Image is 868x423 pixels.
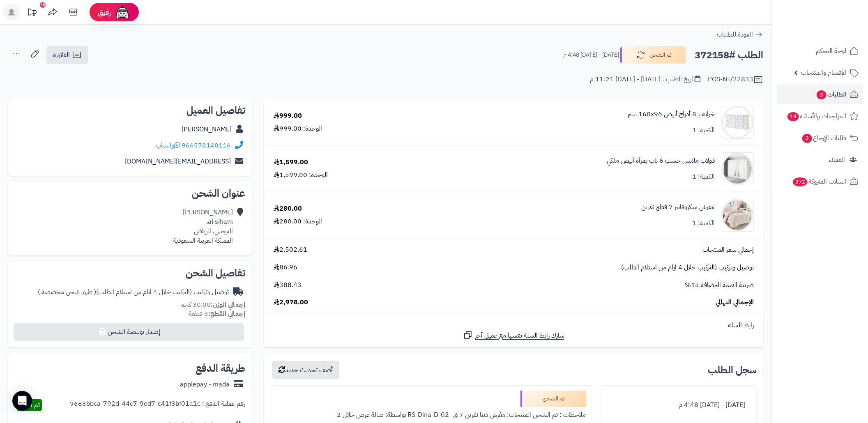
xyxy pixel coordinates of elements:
[38,287,229,297] div: توصيل وتركيب (التركيب خلال 4 ايام من استلام الطلب)
[787,110,846,122] span: المراجعات والأسئلة
[70,399,245,411] div: رقم عملية الدفع : 9683bbca-792d-44c7-9ed7-c41f3bf01a1c
[274,124,322,133] div: الوحدة: 999.00
[180,300,245,310] small: 30.00 كجم
[274,245,307,255] span: 2,502.61
[793,177,808,187] span: 372
[777,85,863,104] a: الطلبات3
[777,172,863,191] a: السلات المتروكة372
[717,30,763,39] a: العودة للطلبات
[267,321,760,330] div: رابط السلة
[708,75,763,85] div: POS-NT/22833
[621,263,754,272] span: توصيل وتركيب (التركيب خلال 4 ايام من استلام الطلب)
[702,245,754,255] span: إجمالي سعر المنتجات
[692,172,715,182] div: الكمية: 1
[802,134,813,143] span: 2
[208,309,245,319] strong: إجمالي القطع:
[98,7,111,17] span: رفيق
[695,47,763,64] h2: الطلب #372158
[801,67,846,78] span: الأقسام والمنتجات
[46,46,88,64] a: الفاتورة
[38,287,96,297] span: ( طرق شحن مخصصة )
[708,365,757,375] h3: سجل الطلب
[777,150,863,170] a: العملاء
[692,126,715,135] div: الكمية: 1
[721,152,753,185] img: 1733065410-1-90x90.jpg
[173,208,233,245] div: [PERSON_NAME] al siham، النرجس، الرياض المملكة العربية السعودية
[812,19,860,36] img: logo-2.png
[114,4,131,21] img: ai-face.png
[15,268,245,278] h2: تفاصيل الشحن
[276,407,586,423] div: ملاحظات : تم الشحن المنتجات: مفرش دينا نفرين 7 ق -RS-Dina-D-02 بواسطة: صالة عرض حائل 2
[211,300,245,310] strong: إجمالي الوزن:
[182,140,231,150] a: 966578140116
[274,170,328,180] div: الوحدة: 1,599.00
[816,89,846,100] span: الطلبات
[829,154,845,166] span: العملاء
[196,363,245,373] h2: طريقة الدفع
[274,204,302,214] div: 280.00
[272,361,339,379] button: أضف تحديث جديد
[563,51,619,59] small: [DATE] - [DATE] 4:48 م
[816,45,846,57] span: لوحة التحكم
[274,263,297,272] span: 86.96
[15,106,245,115] h2: تفاصيل العميل
[787,112,799,122] span: 14
[685,280,754,290] span: ضريبة القيمة المضافة 15%
[641,202,715,212] a: مفرش ميكروفايبر 7 قطع نفرين
[520,391,586,407] div: تم الشحن
[182,124,232,134] a: [PERSON_NAME]
[721,199,753,232] img: 1752387372-1-90x90.jpg
[274,280,302,290] span: 388.43
[125,156,231,166] a: [EMAIL_ADDRESS][DOMAIN_NAME]
[692,218,715,228] div: الكمية: 1
[792,176,846,187] span: السلات المتروكة
[463,330,564,340] a: شارك رابط السلة نفسها مع عميل آخر
[12,391,32,411] div: Open Intercom Messenger
[274,217,322,226] div: الوحدة: 280.00
[606,397,751,413] div: [DATE] - [DATE] 4:48 م
[22,4,42,23] a: تحديثات المنصة
[274,158,308,167] div: 1,599.00
[817,90,827,100] span: 3
[620,46,686,64] button: تم الشحن
[628,110,715,119] a: خزانة بـ 8 أدراج أبيض ‎160x96 سم‏
[14,323,244,341] button: إصدار بوليصة الشحن
[180,380,230,389] div: applepay - mada
[777,128,863,148] a: طلبات الإرجاع2
[717,30,753,39] span: العودة للطلبات
[53,50,70,60] span: الفاتورة
[156,140,180,150] a: واتساب
[274,111,302,121] div: 999.00
[801,132,846,144] span: طلبات الإرجاع
[607,156,715,166] a: دولاب ملابس خشب 6 باب بمرآة أبيض ملكي
[274,298,308,307] span: 2,978.00
[716,298,754,307] span: الإجمالي النهائي
[590,75,700,84] div: تاريخ الطلب : [DATE] - [DATE] 11:21 م
[40,2,46,8] div: 10
[777,106,863,126] a: المراجعات والأسئلة14
[15,189,245,198] h2: عنوان الشحن
[721,106,753,139] img: 1731233659-1-90x90.jpg
[777,41,863,61] a: لوحة التحكم
[189,309,245,319] small: 3 قطعة
[475,331,564,340] span: شارك رابط السلة نفسها مع عميل آخر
